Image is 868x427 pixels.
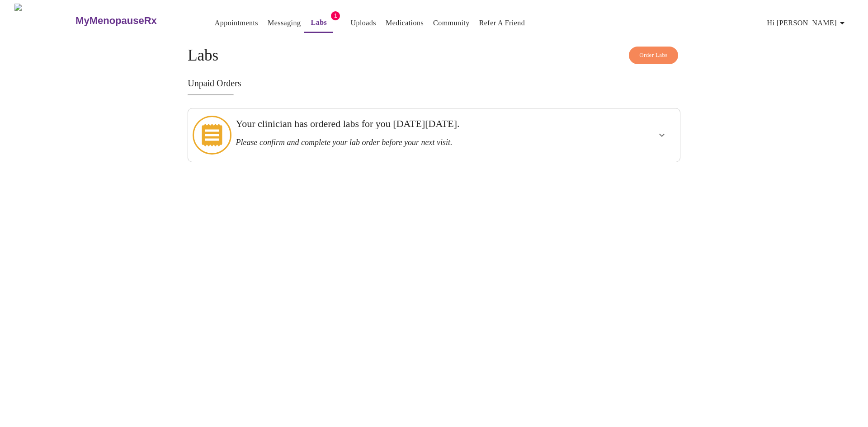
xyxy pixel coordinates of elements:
button: Medications [382,14,427,32]
h4: Labs [188,47,680,65]
h3: MyMenopauseRx [75,15,157,27]
button: Refer a Friend [476,14,529,32]
h3: Your clinician has ordered labs for you [DATE][DATE]. [236,118,585,130]
a: Community [433,17,470,29]
a: Uploads [350,17,376,29]
button: Uploads [347,14,380,32]
button: Community [429,14,473,32]
a: Refer a Friend [479,17,525,29]
a: Appointments [215,17,258,29]
button: Order Labs [629,47,678,64]
button: Labs [304,14,333,33]
h3: Unpaid Orders [188,78,680,89]
span: Hi [PERSON_NAME] [767,17,848,29]
button: Messaging [264,14,304,32]
h3: Please confirm and complete your lab order before your next visit. [236,138,585,147]
a: Labs [311,16,327,29]
button: Hi [PERSON_NAME] [764,14,851,32]
button: show more [651,124,673,146]
button: Appointments [211,14,262,32]
img: MyMenopauseRx Logo [14,4,75,38]
a: Medications [386,17,424,29]
span: Order Labs [639,50,668,61]
span: 1 [331,11,340,20]
a: Messaging [268,17,301,29]
a: MyMenopauseRx [75,5,193,37]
